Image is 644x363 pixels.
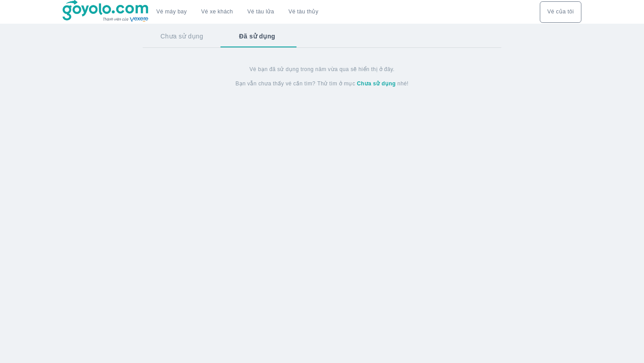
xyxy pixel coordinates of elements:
[157,8,187,15] a: Vé máy bay
[235,80,315,87] span: Bạn vẫn chưa thấy vé cần tìm?
[149,1,326,23] div: choose transportation mode
[201,8,233,15] a: Vé xe khách
[317,80,408,87] span: Thử tìm ở mục nhé!
[240,1,281,23] a: Vé tàu lửa
[540,1,581,23] div: choose transportation mode
[221,25,293,48] button: Đã sử dụng
[250,66,395,73] span: Vé bạn đã sử dụng trong năm vừa qua sẽ hiển thị ở đây.
[281,1,326,23] button: Vé tàu thủy
[540,1,581,23] button: Vé của tôi
[357,80,396,87] strong: Chưa sử dụng
[143,25,501,48] div: basic tabs example
[143,25,221,48] button: Chưa sử dụng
